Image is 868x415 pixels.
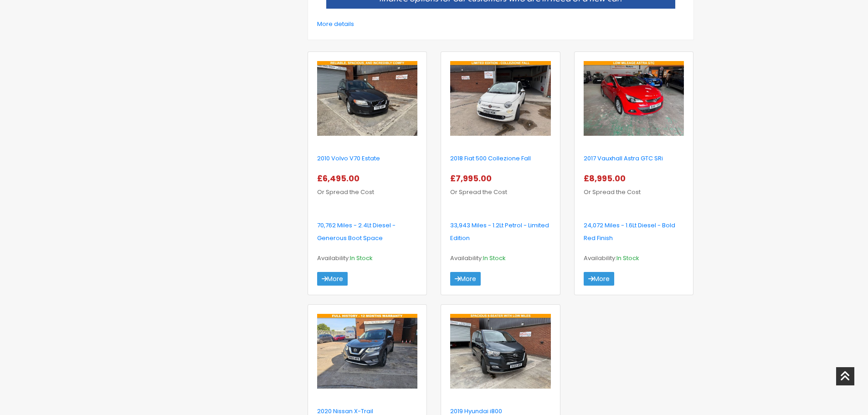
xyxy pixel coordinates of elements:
span: In Stock [616,254,639,262]
img: 2020-nissan-x-trail [317,314,417,389]
a: 2010 Volvo V70 Estate [317,154,380,163]
p: Availability: [450,252,550,265]
p: Availability: [317,252,417,265]
img: 2019-hyundai-i800 [450,314,550,389]
a: £8,995.00 [584,175,629,184]
a: More [317,272,348,286]
img: 2017-vauxhall-astra-gtc-sri [584,61,684,136]
a: £7,995.00 [450,175,495,184]
p: Or Spread the Cost [584,172,684,199]
span: £7,995.00 [450,173,495,184]
a: 2017 Vauxhall Astra GTC SRi [584,154,663,163]
a: More details [317,20,354,28]
p: Or Spread the Cost [317,172,417,199]
p: Availability: [584,252,684,265]
img: 2018-fiat-500-collezione-fall [450,61,550,136]
a: 2018 Fiat 500 Collezione Fall [450,154,531,163]
span: In Stock [350,254,373,262]
a: More [450,272,481,286]
img: 2010-volvo-v70-estate [317,61,417,136]
p: Or Spread the Cost [450,172,550,199]
span: In Stock [483,254,506,262]
p: 70,762 Miles - 2.4Lt Diesel - Generous Boot Space [317,219,417,245]
p: 33,943 Miles - 1.2Lt Petrol - Limited Edition [450,219,550,245]
p: 24,072 Miles - 1.6Lt Diesel - Bold Red Finish [584,219,684,245]
a: More [584,272,614,286]
span: £8,995.00 [584,173,629,184]
a: £6,495.00 [317,175,363,184]
span: £6,495.00 [317,173,363,184]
